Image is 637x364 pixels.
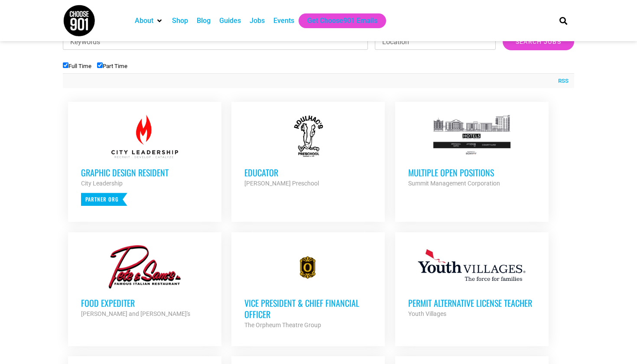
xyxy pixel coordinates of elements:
a: Vice President & Chief Financial Officer The Orpheum Theatre Group [231,232,385,343]
h3: Vice President & Chief Financial Officer [244,297,372,320]
a: Multiple Open Positions Summit Management Corporation [395,102,549,201]
input: Location [375,33,496,50]
label: Full Time [63,63,91,69]
h3: Permit Alternative License Teacher [408,297,536,309]
div: About [130,13,168,28]
label: Part Time [97,63,127,69]
strong: [PERSON_NAME] Preschool [244,180,319,187]
p: Partner Org [81,193,127,206]
a: RSS [554,77,569,85]
h3: Food Expediter [81,297,208,309]
a: Get Choose901 Emails [307,16,377,26]
a: Jobs [250,16,265,26]
a: About [135,16,153,26]
input: Part Time [97,62,103,68]
h3: Multiple Open Positions [408,167,536,178]
a: Blog [197,16,211,26]
a: Events [273,16,294,26]
a: Shop [172,16,188,26]
strong: Youth Villages [408,310,446,317]
a: Graphic Design Resident City Leadership Partner Org [68,102,221,219]
a: Guides [219,16,241,26]
strong: City Leadership [81,180,123,187]
a: Permit Alternative License Teacher Youth Villages [395,232,549,332]
input: Search Jobs [503,33,574,50]
a: Food Expediter [PERSON_NAME] and [PERSON_NAME]'s [68,232,221,332]
input: Full Time [63,62,68,68]
nav: Main nav [130,13,545,28]
input: Keywords [63,33,368,50]
h3: Graphic Design Resident [81,167,208,178]
strong: Summit Management Corporation [408,180,500,187]
strong: [PERSON_NAME] and [PERSON_NAME]'s [81,310,190,317]
div: Search [556,13,571,28]
a: Educator [PERSON_NAME] Preschool [231,102,385,201]
h3: Educator [244,167,372,178]
strong: The Orpheum Theatre Group [244,322,321,328]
